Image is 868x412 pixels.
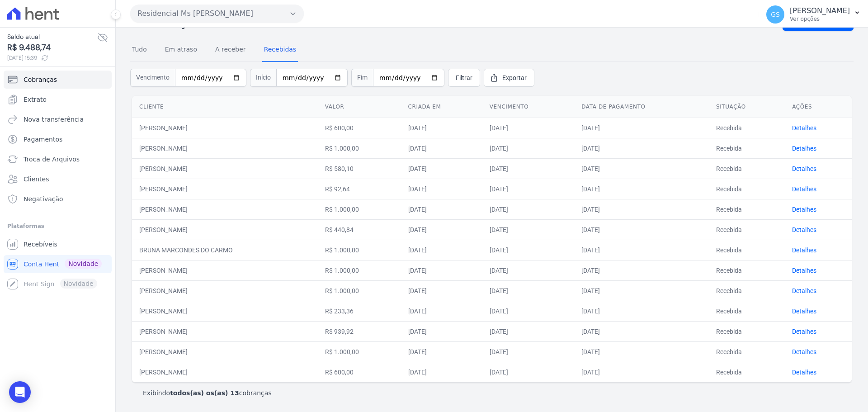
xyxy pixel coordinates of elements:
[132,118,318,138] td: [PERSON_NAME]
[709,260,785,280] td: Recebida
[574,362,709,382] td: [DATE]
[132,301,318,321] td: [PERSON_NAME]
[213,38,248,62] a: A receber
[401,219,482,240] td: [DATE]
[132,158,318,179] td: [PERSON_NAME]
[163,38,199,62] a: Em atraso
[132,179,318,199] td: [PERSON_NAME]
[130,38,149,62] a: Tudo
[482,362,574,382] td: [DATE]
[7,32,97,42] span: Saldo atual
[318,321,401,341] td: R$ 939,92
[574,138,709,158] td: [DATE]
[170,389,239,397] b: todos(as) os(as) 13
[448,69,480,87] a: Filtrar
[709,199,785,219] td: Recebida
[709,362,785,382] td: Recebida
[4,150,112,168] a: Troca de Arquivos
[709,138,785,158] td: Recebida
[401,158,482,179] td: [DATE]
[7,221,108,232] div: Plataformas
[792,348,816,355] a: Detalhes
[401,301,482,321] td: [DATE]
[318,199,401,219] td: R$ 1.000,00
[132,362,318,382] td: [PERSON_NAME]
[574,280,709,301] td: [DATE]
[4,255,112,273] a: Conta Hent Novidade
[318,301,401,321] td: R$ 233,36
[4,190,112,208] a: Negativação
[502,73,527,82] span: Exportar
[401,138,482,158] td: [DATE]
[318,362,401,382] td: R$ 600,00
[7,71,108,293] nav: Sidebar
[24,135,62,144] span: Pagamentos
[709,341,785,362] td: Recebida
[143,388,272,398] p: Exibindo cobranças
[574,179,709,199] td: [DATE]
[709,240,785,260] td: Recebida
[574,118,709,138] td: [DATE]
[24,175,49,184] span: Clientes
[792,185,816,193] a: Detalhes
[318,158,401,179] td: R$ 580,10
[401,240,482,260] td: [DATE]
[351,69,373,87] span: Fim
[785,96,852,118] th: Ações
[771,11,780,18] span: GS
[484,69,534,87] a: Exportar
[132,260,318,280] td: [PERSON_NAME]
[132,280,318,301] td: [PERSON_NAME]
[318,179,401,199] td: R$ 92,64
[318,341,401,362] td: R$ 1.000,00
[482,240,574,260] td: [DATE]
[130,5,304,23] button: Residencial Ms [PERSON_NAME]
[792,145,816,152] a: Detalhes
[482,301,574,321] td: [DATE]
[318,219,401,240] td: R$ 440,84
[132,138,318,158] td: [PERSON_NAME]
[262,38,298,62] a: Recebidas
[132,96,318,118] th: Cliente
[318,280,401,301] td: R$ 1.000,00
[318,240,401,260] td: R$ 1.000,00
[709,321,785,341] td: Recebida
[4,170,112,188] a: Clientes
[709,158,785,179] td: Recebida
[401,199,482,219] td: [DATE]
[709,179,785,199] td: Recebida
[792,308,816,315] a: Detalhes
[318,118,401,138] td: R$ 600,00
[24,240,57,249] span: Recebíveis
[318,138,401,158] td: R$ 1.000,00
[792,124,816,132] a: Detalhes
[24,95,47,104] span: Extrato
[130,69,175,87] span: Vencimento
[401,280,482,301] td: [DATE]
[132,240,318,260] td: BRUNA MARCONDES DO CARMO
[574,301,709,321] td: [DATE]
[482,341,574,362] td: [DATE]
[4,90,112,109] a: Extrato
[709,301,785,321] td: Recebida
[792,287,816,294] a: Detalhes
[482,138,574,158] td: [DATE]
[401,341,482,362] td: [DATE]
[4,130,112,148] a: Pagamentos
[482,96,574,118] th: Vencimento
[482,321,574,341] td: [DATE]
[4,71,112,89] a: Cobranças
[401,118,482,138] td: [DATE]
[7,42,97,54] span: R$ 9.488,74
[709,118,785,138] td: Recebida
[132,199,318,219] td: [PERSON_NAME]
[24,155,80,164] span: Troca de Arquivos
[132,321,318,341] td: [PERSON_NAME]
[318,260,401,280] td: R$ 1.000,00
[24,260,59,269] span: Conta Hent
[24,115,84,124] span: Nova transferência
[790,15,850,23] p: Ver opções
[792,369,816,376] a: Detalhes
[574,219,709,240] td: [DATE]
[401,362,482,382] td: [DATE]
